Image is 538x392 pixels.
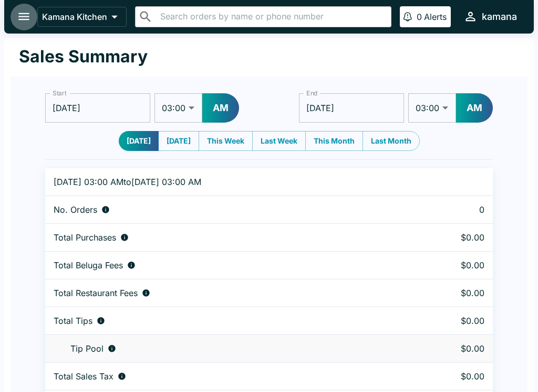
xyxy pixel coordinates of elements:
[53,89,66,97] label: Start
[413,204,484,215] p: 0
[299,93,404,123] input: Choose date, selected date is Sep 6, 2025
[37,7,127,27] button: Kamana Kitchen
[54,204,396,215] div: Number of orders placed
[54,343,396,354] div: Tips unclaimed by a waiter
[54,288,396,298] div: Fees paid by diners to restaurant
[252,131,306,151] button: Last Week
[413,260,484,270] p: $0.00
[54,177,396,187] p: [DATE] 03:00 AM to [DATE] 03:00 AM
[306,89,318,97] label: End
[54,260,396,270] div: Fees paid by diners to Beluga
[456,93,493,123] button: AM
[482,10,517,23] div: kamana
[54,371,113,382] p: Total Sales Tax
[413,371,484,382] p: $0.00
[417,12,422,22] p: 0
[54,232,396,243] div: Aggregate order subtotals
[54,204,97,215] p: No. Orders
[119,131,159,151] button: [DATE]
[42,12,107,22] p: Kamana Kitchen
[45,93,150,123] input: Choose date, selected date is Sep 5, 2025
[202,93,239,123] button: AM
[70,343,104,354] p: Tip Pool
[158,131,199,151] button: [DATE]
[11,3,37,30] button: open drawer
[459,5,521,28] button: kamana
[413,343,484,354] p: $0.00
[54,315,92,326] p: Total Tips
[54,260,123,270] p: Total Beluga Fees
[424,12,447,22] p: Alerts
[157,9,387,24] input: Search orders by name or phone number
[199,131,253,151] button: This Week
[54,371,396,382] div: Sales tax paid by diners
[413,315,484,326] p: $0.00
[54,288,138,298] p: Total Restaurant Fees
[54,315,396,326] div: Combined individual and pooled tips
[19,46,148,67] h1: Sales Summary
[413,288,484,298] p: $0.00
[305,131,363,151] button: This Month
[54,232,116,243] p: Total Purchases
[363,131,420,151] button: Last Month
[413,232,484,243] p: $0.00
